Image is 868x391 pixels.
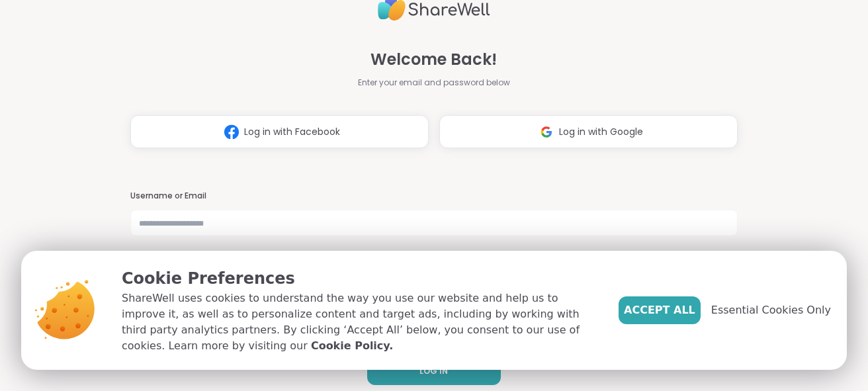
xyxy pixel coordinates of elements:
[130,115,429,148] button: Log in with Facebook
[534,120,559,144] img: ShareWell Logomark
[419,365,448,377] span: LOG IN
[130,191,738,202] h3: Username or Email
[122,290,597,354] p: ShareWell uses cookies to understand the way you use our website and help us to improve it, as we...
[219,120,244,144] img: ShareWell Logomark
[370,48,497,71] span: Welcome Back!
[624,302,695,318] span: Accept All
[367,357,501,385] button: LOG IN
[122,267,597,290] p: Cookie Preferences
[358,77,510,89] span: Enter your email and password below
[711,302,831,318] span: Essential Cookies Only
[439,115,738,148] button: Log in with Google
[311,338,393,354] a: Cookie Policy.
[619,296,701,324] button: Accept All
[559,125,643,139] span: Log in with Google
[244,125,340,139] span: Log in with Facebook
